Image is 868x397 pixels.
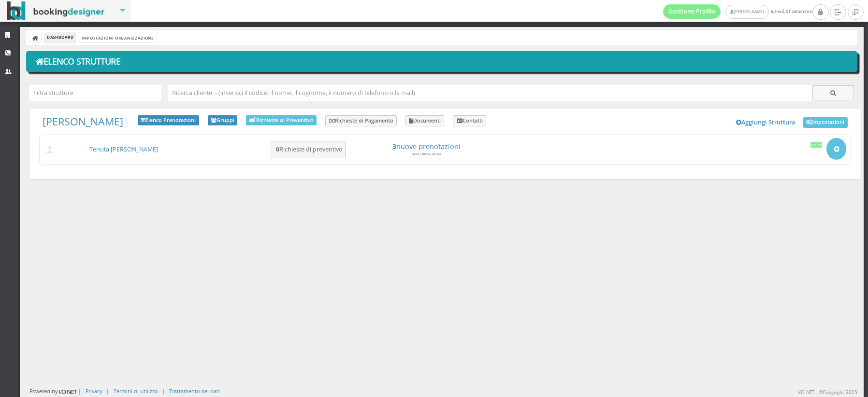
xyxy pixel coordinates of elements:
[43,115,129,128] span: |
[271,141,346,159] button: 0Richieste di preventivo
[168,85,812,101] input: Ricerca cliente - (inserisci il codice, il nome, il cognome, il numero di telefono o la mail)
[392,142,396,151] strong: 3
[353,142,501,151] a: 3nuove prenotazioni
[58,388,78,396] img: ionet_small_logo.png
[106,387,109,395] div: |
[79,32,156,42] a: Impostazioni Organizzazione
[44,32,76,43] li: Dashboard
[246,115,317,125] a: Richieste di Preventivo
[33,54,851,70] h1: Elenco Strutture
[162,387,165,395] div: |
[89,145,158,153] a: Tenuta [PERSON_NAME]
[810,142,823,147] div: Attiva
[276,145,279,153] b: 0
[208,115,238,126] a: Gruppi
[663,4,812,19] span: lunedì, 01 settembre
[412,152,441,156] small: nelle ultime 24 ore
[114,387,158,395] a: Termini di utilizzo
[325,115,397,127] a: Richieste di Pagamento
[663,4,721,19] a: Gestione Profilo
[405,115,445,127] a: Documenti
[44,146,55,154] img: c17ce5f8a98d11e9805da647fc135771_max100.png
[731,115,801,130] a: Aggiungi Struttura
[29,85,161,101] input: Filtra strutture
[43,114,123,128] a: [PERSON_NAME]
[453,115,486,127] a: Contatti
[29,387,81,396] div: Powered by |
[353,142,501,151] h4: nuove prenotazioni
[803,117,848,128] a: Impostazioni
[169,387,220,395] a: Trattamento dei dati
[86,387,102,395] a: Privacy
[725,5,768,19] a: [PERSON_NAME]
[7,1,105,20] img: BookingDesigner.com
[273,146,343,153] h5: Richieste di preventivo
[138,115,199,126] a: Elenco Prenotazioni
